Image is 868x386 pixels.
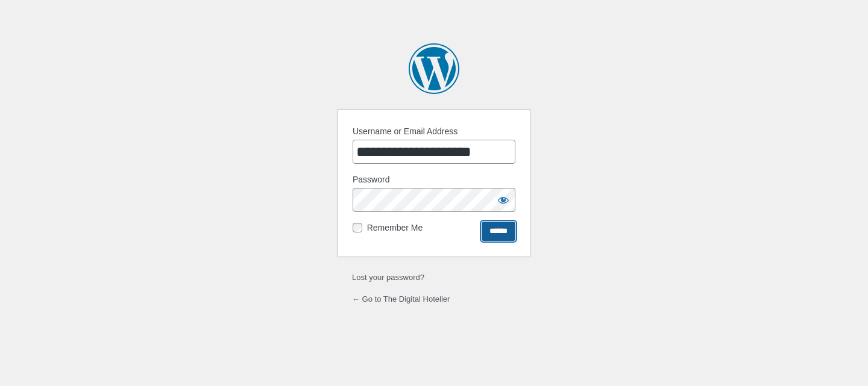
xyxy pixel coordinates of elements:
[491,188,515,212] button: Show password
[367,222,423,234] label: Remember Me
[353,125,458,138] label: Username or Email Address
[352,273,424,282] a: Lost your password?
[352,294,450,304] a: ← Go to The Digital Hotelier
[353,173,389,186] label: Password
[409,43,459,94] a: Powered by WordPress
